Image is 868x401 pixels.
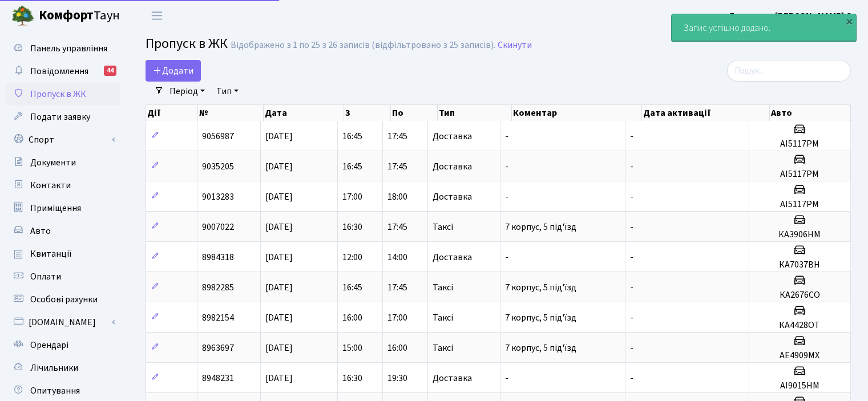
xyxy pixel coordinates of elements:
[505,342,576,354] span: 7 корпус, 5 під'їзд
[342,160,362,173] span: 16:45
[6,242,120,265] a: Квитанції
[630,281,633,294] span: -
[11,5,34,27] img: logo.png
[30,362,78,374] span: Лічильники
[30,65,88,78] span: Повідомлення
[438,105,512,121] th: Тип
[202,342,234,354] span: 8963697
[728,10,854,22] b: Деншаєва [PERSON_NAME] С.
[342,191,362,203] span: 17:00
[433,162,472,171] span: Доставка
[505,311,576,324] span: 7 корпус, 5 під'їзд
[146,105,198,121] th: Дії
[265,221,293,233] span: [DATE]
[630,311,633,324] span: -
[30,339,68,351] span: Орендарі
[630,221,633,233] span: -
[754,199,846,210] h5: АІ5117РМ
[198,105,264,121] th: №
[727,60,851,82] input: Пошук...
[30,202,81,214] span: Приміщення
[143,6,171,25] button: Переключити навігацію
[630,160,633,173] span: -
[153,64,193,77] span: Додати
[265,191,293,203] span: [DATE]
[265,342,293,354] span: [DATE]
[754,169,846,180] h5: AI5117PM
[505,160,508,173] span: -
[433,192,472,201] span: Доставка
[265,372,293,384] span: [DATE]
[770,105,851,121] th: Авто
[202,311,234,324] span: 8982154
[433,132,472,141] span: Доставка
[6,197,120,220] a: Приміщення
[391,105,438,121] th: По
[146,60,201,82] a: Додати
[265,281,293,294] span: [DATE]
[387,160,407,173] span: 17:45
[505,251,508,264] span: -
[6,265,120,288] a: Оплати
[342,221,362,233] span: 16:30
[754,380,846,391] h5: AI9015НМ
[630,191,633,203] span: -
[6,357,120,379] a: Лічильники
[39,6,120,26] span: Таун
[30,88,86,100] span: Пропуск в ЖК
[6,220,120,242] a: Авто
[342,251,362,264] span: 12:00
[6,60,120,83] a: Повідомлення44
[6,37,120,60] a: Панель управління
[6,151,120,174] a: Документи
[30,111,90,123] span: Подати заявку
[505,372,508,384] span: -
[754,320,846,331] h5: КА4428ОТ
[265,160,293,173] span: [DATE]
[165,82,209,101] a: Період
[6,334,120,357] a: Орендарі
[642,105,770,121] th: Дата активації
[630,342,633,354] span: -
[630,372,633,384] span: -
[342,342,362,354] span: 15:00
[104,66,116,76] div: 44
[30,179,71,192] span: Контакти
[505,191,508,203] span: -
[433,222,453,232] span: Таксі
[387,311,407,324] span: 17:00
[30,225,51,237] span: Авто
[754,139,846,149] h5: АІ5117РМ
[6,174,120,197] a: Контакти
[728,9,854,23] a: Деншаєва [PERSON_NAME] С.
[387,251,407,264] span: 14:00
[387,372,407,384] span: 19:30
[387,130,407,143] span: 17:45
[342,130,362,143] span: 16:45
[387,342,407,354] span: 16:00
[344,105,391,121] th: З
[6,83,120,106] a: Пропуск в ЖК
[630,251,633,264] span: -
[498,40,532,51] a: Скинути
[202,130,234,143] span: 9056987
[264,105,344,121] th: Дата
[342,311,362,324] span: 16:00
[202,251,234,264] span: 8984318
[512,105,641,121] th: Коментар
[30,248,72,260] span: Квитанції
[6,288,120,311] a: Особові рахунки
[387,281,407,294] span: 17:45
[754,260,846,270] h5: КА7037ВН
[30,293,98,306] span: Особові рахунки
[843,15,855,27] div: ×
[202,372,234,384] span: 8948231
[754,229,846,240] h5: КА3906НМ
[433,343,453,353] span: Таксі
[754,290,846,301] h5: КА2676СО
[433,253,472,262] span: Доставка
[433,374,472,383] span: Доставка
[505,130,508,143] span: -
[30,156,76,169] span: Документи
[672,14,856,42] div: Запис успішно додано.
